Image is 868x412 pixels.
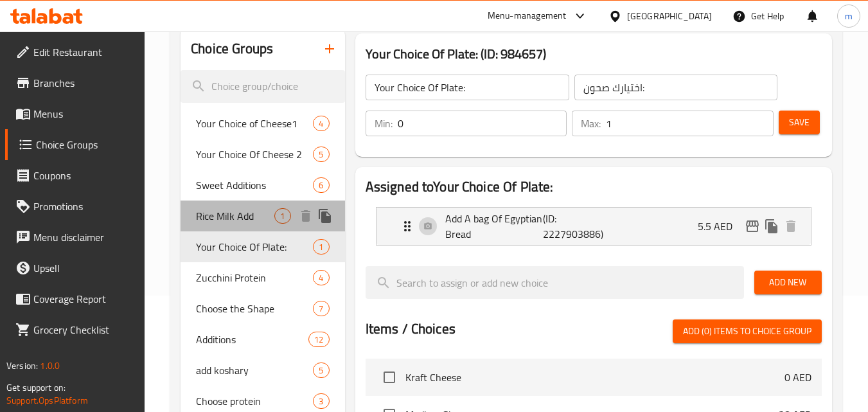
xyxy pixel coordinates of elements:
h2: Items / Choices [366,319,456,339]
h3: Your Choice Of Plate: (ID: 984657) [366,44,822,64]
div: [GEOGRAPHIC_DATA] [627,9,712,23]
h2: Assigned to Your Choice Of Plate: [366,177,822,197]
span: Kraft Cheese [405,370,784,385]
span: 1 [275,210,290,222]
button: Add (0) items to choice group [673,319,822,343]
div: Choices [313,301,329,316]
span: Select choice [376,364,403,391]
span: 1 [314,241,328,253]
div: add koshary5 [181,355,344,386]
span: Upsell [33,260,135,276]
div: Choices [313,116,329,131]
span: Promotions [33,199,135,214]
span: Add (0) items to choice group [683,323,811,339]
span: Branches [33,75,135,91]
button: Add New [754,271,822,294]
a: Coverage Report [5,283,145,314]
button: duplicate [315,206,335,226]
div: Choices [313,393,329,409]
p: 5.5 AED [698,219,743,234]
a: Choice Groups [5,129,145,160]
a: Coupons [5,160,145,191]
p: (ID: 2227903886) [543,211,608,242]
span: Your Choice Of Plate: [196,239,313,255]
div: Zucchini Protein4 [181,262,344,293]
span: Rice Milk Add [196,208,274,224]
div: Choices [308,332,329,347]
span: 12 [309,334,328,346]
span: Menu disclaimer [33,229,135,245]
button: edit [743,217,762,236]
span: 3 [314,395,328,408]
div: Your Choice Of Cheese 25 [181,139,344,170]
span: Coupons [33,168,135,183]
a: Grocery Checklist [5,314,145,345]
input: search [181,70,344,103]
button: delete [781,217,801,236]
p: Add A bag Of Egyptian Bread [445,211,544,242]
a: Menu disclaimer [5,222,145,253]
a: Upsell [5,253,145,283]
button: delete [296,206,315,226]
span: add koshary [196,363,313,378]
span: Grocery Checklist [33,322,135,337]
a: Menus [5,98,145,129]
span: 7 [314,303,328,315]
div: Choices [313,270,329,285]
span: 1.0.0 [40,357,60,374]
div: Choices [313,363,329,378]
div: Menu-management [488,8,567,24]
div: Sweet Additions6 [181,170,344,201]
div: Choose the Shape7 [181,293,344,324]
a: Branches [5,67,145,98]
span: 5 [314,364,328,377]
div: Your Choice Of Plate:1 [181,231,344,262]
span: Menus [33,106,135,121]
div: Rice Milk Add1deleteduplicate [181,201,344,231]
li: Expand [366,202,822,251]
span: Zucchini Protein [196,270,313,285]
span: Your Choice of Cheese1 [196,116,313,131]
span: 4 [314,118,328,130]
h2: Choice Groups [191,39,273,58]
span: Choose protein [196,393,313,409]
p: 0 AED [784,370,811,385]
span: Choose the Shape [196,301,313,316]
p: Min: [375,116,393,131]
span: 5 [314,148,328,161]
span: Your Choice Of Cheese 2 [196,147,313,162]
a: Promotions [5,191,145,222]
div: Expand [376,208,811,245]
span: Edit Restaurant [33,44,135,60]
div: Choices [313,147,329,162]
span: Coverage Report [33,291,135,307]
a: Support.OpsPlatform [6,392,88,409]
button: Save [779,111,820,134]
input: search [366,266,744,299]
span: Get support on: [6,379,66,396]
div: Your Choice of Cheese14 [181,108,344,139]
span: Add New [765,274,811,291]
span: m [845,9,853,23]
span: Additions [196,332,308,347]
span: 4 [314,272,328,284]
div: Additions12 [181,324,344,355]
div: Choices [274,208,290,224]
span: Save [789,114,810,130]
span: Choice Groups [36,137,135,152]
span: Sweet Additions [196,177,313,193]
button: duplicate [762,217,781,236]
span: Version: [6,357,38,374]
p: Max: [581,116,601,131]
span: 6 [314,179,328,192]
a: Edit Restaurant [5,37,145,67]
